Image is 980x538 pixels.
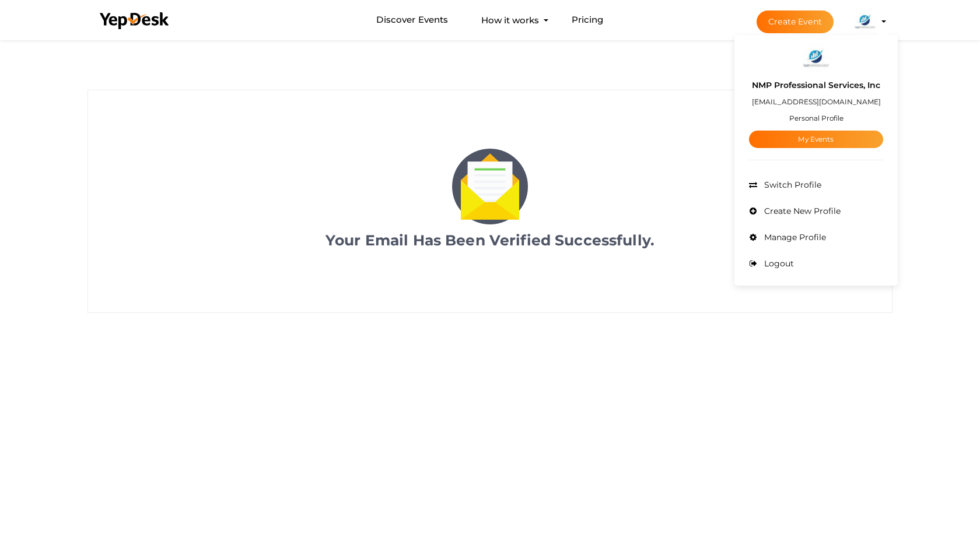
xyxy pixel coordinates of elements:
[572,9,604,31] a: Pricing
[761,180,821,190] span: Switch Profile
[761,232,826,242] span: Manage Profile
[853,10,877,33] img: HGWSC8DO_small.jpeg
[752,79,880,92] label: NMP Professional Services, Inc
[801,44,831,73] img: HGWSC8DO_small.jpeg
[761,206,841,216] span: Create New Profile
[749,131,883,148] a: My Events
[325,224,654,251] label: Your Email Has Been Verified Successfully.
[752,95,881,108] label: [EMAIL_ADDRESS][DOMAIN_NAME]
[478,9,542,31] button: How it works
[376,9,448,31] a: Discover Events
[757,10,834,33] button: Create Event
[761,258,794,269] span: Logout
[789,114,843,122] small: Personal Profile
[452,149,528,224] img: letter.png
